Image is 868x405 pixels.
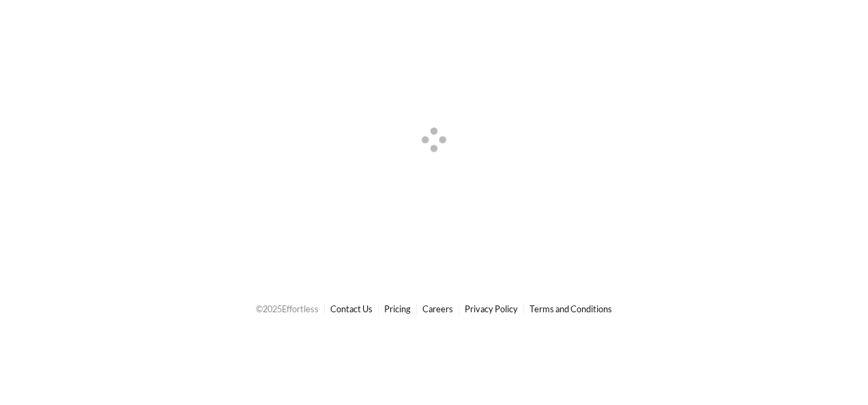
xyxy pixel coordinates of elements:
a: Contact Us [330,303,373,314]
span: © 2025 Effortless [256,303,319,314]
a: Terms and Conditions [530,303,612,314]
a: Careers [422,303,453,314]
a: Pricing [384,303,411,314]
a: Privacy Policy [465,303,518,314]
